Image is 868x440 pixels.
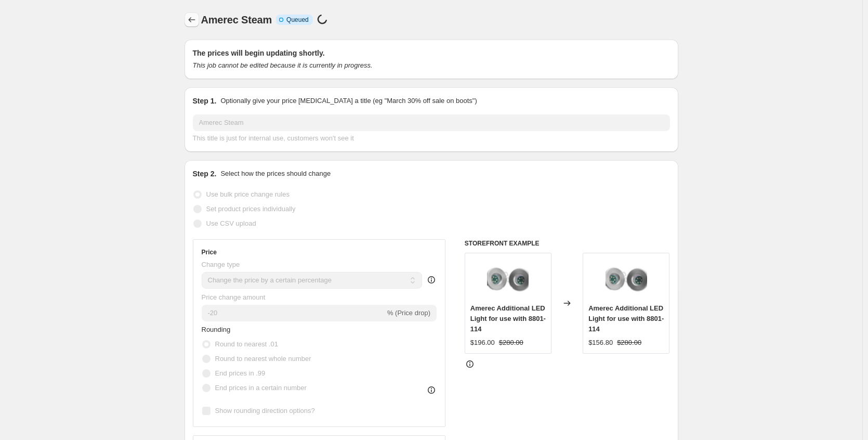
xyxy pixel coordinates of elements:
[201,14,272,25] span: Amerec Steam
[206,219,256,227] span: Use CSV upload
[588,304,664,333] span: Amerec Additional LED Light for use with 8801-114
[220,96,477,106] p: Optionally give your price [MEDICAL_DATA] a title (eg "March 30% off sale on boots")
[470,338,495,348] div: $196.00
[617,338,641,348] strike: $280.00
[426,275,437,285] div: help
[286,16,309,24] span: Queued
[193,61,373,69] i: This job cannot be edited because it is currently in progress.
[220,169,331,179] p: Select how the prices should change
[193,48,670,58] h2: The prices will begin updating shortly.
[202,248,217,256] h3: Price
[202,293,266,301] span: Price change amount
[499,338,523,348] strike: $280.00
[215,369,266,377] span: End prices in .99
[193,134,354,142] span: This title is just for internal use, customers won't see it
[193,114,670,131] input: 30% off holiday sale
[193,169,217,179] h2: Step 2.
[465,239,670,248] h6: STOREFRONT EXAMPLE
[215,355,311,363] span: Round to nearest whole number
[185,12,199,27] button: Price change jobs
[215,384,307,392] span: End prices in a certain number
[206,190,290,198] span: Use bulk price change rules
[215,340,278,348] span: Round to nearest .01
[588,338,613,348] div: $156.80
[487,258,529,300] img: 600_80x.png
[387,309,430,317] span: % (Price drop)
[202,261,240,268] span: Change type
[202,326,231,333] span: Rounding
[202,305,385,321] input: -15
[606,258,647,300] img: 600_80x.png
[470,304,546,333] span: Amerec Additional LED Light for use with 8801-114
[215,407,315,415] span: Show rounding direction options?
[206,205,296,213] span: Set product prices individually
[193,96,217,106] h2: Step 1.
